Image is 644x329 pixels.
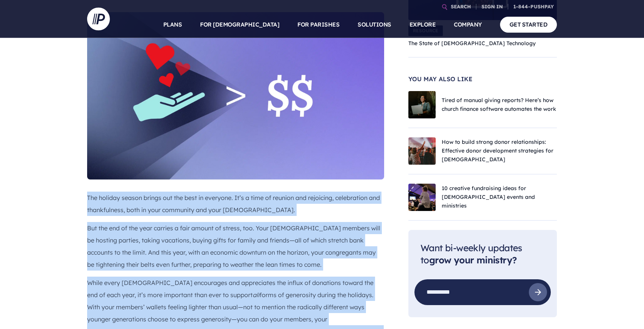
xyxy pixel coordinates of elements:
i: all [253,291,259,299]
a: The State of [DEMOGRAPHIC_DATA] Technology [408,40,536,47]
a: FOR PARISHES [297,11,339,38]
a: 10 creative fundraising ideas for [DEMOGRAPHIC_DATA] events and ministries [442,185,535,209]
a: Tired of manual giving reports? Here’s how church finance software automates the work [442,97,556,112]
span: You May Also Like [408,76,557,82]
a: COMPANY [454,11,482,38]
strong: grow your ministry? [429,254,517,266]
p: The holiday season brings out the best in everyone. It’s a time of reunion and rejoicing, celebra... [87,192,384,216]
a: GET STARTED [500,17,557,32]
a: How to build strong donor relationships: Effective donor development strategies for [DEMOGRAPHIC_... [442,139,553,163]
a: PLANS [163,11,182,38]
a: SOLUTIONS [358,11,391,38]
a: EXPLORE [410,11,436,38]
a: FOR [DEMOGRAPHIC_DATA] [200,11,279,38]
p: But the end of the year carries a fair amount of stress, too. Your [DEMOGRAPHIC_DATA] members wil... [87,222,384,271]
span: Want bi-weekly updates to [420,242,522,266]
